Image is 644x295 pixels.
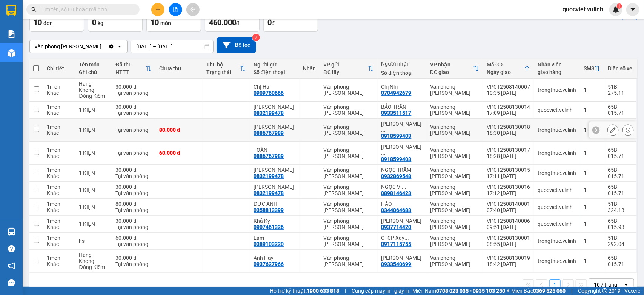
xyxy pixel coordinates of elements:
[436,288,505,294] strong: 0708 023 035 - 0935 103 250
[116,127,152,133] div: Tại văn phòng
[47,90,72,96] div: Khác
[47,153,72,159] div: Khác
[34,18,42,27] span: 10
[254,104,296,110] div: NGỌC MINH
[116,201,152,207] div: 80.000 đ
[206,69,240,75] div: Trạng thái
[116,235,152,241] div: 60.000 đ
[117,43,123,49] svg: open
[430,167,479,179] div: Văn phòng [PERSON_NAME]
[381,201,423,207] div: HẢO
[402,184,407,190] span: ...
[92,18,96,27] span: 0
[381,84,423,90] div: Chị Nhi
[584,238,601,244] div: 1
[618,3,621,9] span: 1
[538,69,576,75] div: giao hàng
[79,150,108,156] div: 1 KIỆN
[303,65,316,71] div: Nhãn
[584,127,601,133] div: 1
[613,6,619,13] img: icon-new-feature
[209,18,236,27] span: 460.000
[47,173,72,179] div: Khác
[324,218,374,230] div: Văn phòng [PERSON_NAME]
[324,124,374,136] div: Văn phòng [PERSON_NAME]
[116,173,152,179] div: Tại văn phòng
[8,49,15,57] img: warehouse-icon
[608,104,633,116] div: 65B-015.71
[430,124,479,136] div: Văn phòng [PERSON_NAME]
[608,201,633,213] div: 51B-324.13
[584,170,601,176] div: 1
[131,40,213,53] input: Select a date range.
[608,218,633,230] div: 65B-015.93
[254,190,284,196] div: 0832199478
[102,43,103,50] input: Selected Văn phòng Cao Thắng.
[430,201,479,213] div: Văn phòng [PERSON_NAME]
[79,221,108,227] div: 1 KIỆN
[151,18,159,27] span: 10
[617,3,622,9] sup: 1
[608,65,633,71] div: Biển số xe
[487,207,530,213] div: 07:40 [DATE]
[381,156,412,162] div: 0918599403
[487,153,530,159] div: 18:28 [DATE]
[254,130,284,136] div: 0886767989
[190,7,195,12] span: aim
[430,235,479,247] div: Văn phòng [PERSON_NAME]
[608,255,633,267] div: 65B-015.71
[116,150,152,156] div: Tại văn phòng
[186,3,200,16] button: aim
[430,84,479,96] div: Văn phòng [PERSON_NAME]
[203,59,250,79] th: Toggle SortBy
[254,184,296,190] div: NGỌC MINH
[151,3,164,16] button: plus
[116,167,152,173] div: 30.000 đ
[47,147,72,153] div: 1 món
[254,84,296,90] div: ChỊ Hà
[538,150,576,156] div: trongthuc.vulinh
[267,18,272,27] span: 0
[47,255,72,261] div: 1 món
[487,62,524,68] div: Mã GD
[602,288,607,293] span: copyright
[538,238,576,244] div: trongthuc.vulinh
[487,218,530,224] div: VPCT2508140006
[116,184,152,190] div: 30.000 đ
[538,187,576,193] div: quocviet.vulinh
[34,43,101,50] div: Văn phòng [PERSON_NAME]
[169,3,182,16] button: file-add
[381,110,412,116] div: 0933511517
[430,147,479,159] div: Văn phòng [PERSON_NAME]
[324,84,374,96] div: Văn phòng [PERSON_NAME]
[487,130,530,136] div: 18:30 [DATE]
[584,65,595,71] div: SMS
[608,147,633,159] div: 65B-015.71
[487,69,524,75] div: Ngày giao
[324,69,368,75] div: ĐC lấy
[324,62,368,68] div: VP gửi
[412,287,505,295] span: Miền Nam
[116,62,146,68] div: Đã thu
[254,207,284,213] div: 0358813399
[47,190,72,196] div: Khác
[116,69,146,75] div: HTTT
[352,287,410,295] span: Cung cấp máy in - giấy in:
[155,7,161,12] span: plus
[381,190,412,196] div: 0898146423
[430,184,479,196] div: Văn phòng [PERSON_NAME]
[47,84,72,90] div: 1 món
[487,235,530,241] div: VPCT2508130001
[584,221,601,227] div: 1
[381,235,423,241] div: CTCP Xây Dựng Thành Công
[47,130,72,136] div: Khác
[116,218,152,224] div: 30.000 đ
[549,279,561,290] button: 1
[487,184,530,190] div: VPCT2508130016
[272,20,275,26] span: đ
[47,104,72,110] div: 1 món
[307,288,339,294] strong: 1900 633 818
[381,261,412,267] div: 0933540699
[47,201,72,207] div: 1 món
[430,69,473,75] div: ĐC giao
